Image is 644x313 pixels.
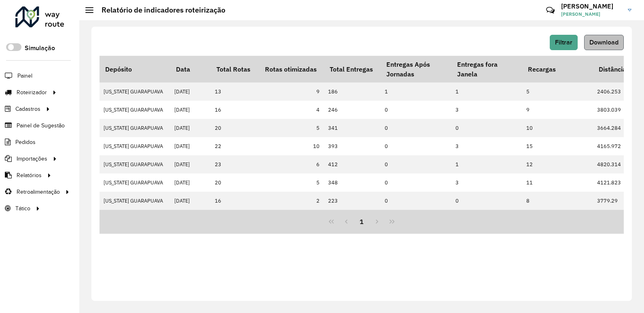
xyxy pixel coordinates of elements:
[25,43,55,53] label: Simulação
[522,101,593,119] td: 9
[100,173,170,192] td: [US_STATE] GUARAPUAVA
[561,11,622,18] span: [PERSON_NAME]
[259,173,324,192] td: 5
[100,56,170,82] th: Depósito
[381,56,451,82] th: Entregas Após Jornadas
[259,137,324,155] td: 10
[211,56,259,82] th: Total Rotas
[100,82,170,101] td: [US_STATE] GUARAPUAVA
[381,137,451,155] td: 0
[555,39,572,46] span: Filtrar
[522,56,593,82] th: Recargas
[522,192,593,210] td: 8
[17,171,42,180] span: Relatórios
[589,39,619,46] span: Download
[259,155,324,173] td: 6
[522,155,593,173] td: 12
[100,101,170,119] td: [US_STATE] GUARAPUAVA
[522,119,593,137] td: 10
[451,155,522,173] td: 1
[170,173,211,192] td: [DATE]
[259,192,324,210] td: 2
[522,173,593,192] td: 11
[324,56,381,82] th: Total Entregas
[259,119,324,137] td: 5
[17,72,32,80] span: Painel
[170,155,211,173] td: [DATE]
[211,82,259,101] td: 13
[381,173,451,192] td: 0
[381,82,451,101] td: 1
[170,137,211,155] td: [DATE]
[211,173,259,192] td: 20
[324,101,381,119] td: 246
[17,154,47,163] span: Importações
[451,173,522,192] td: 3
[324,119,381,137] td: 341
[170,192,211,210] td: [DATE]
[211,101,259,119] td: 16
[550,35,578,50] button: Filtrar
[100,192,170,210] td: [US_STATE] GUARAPUAVA
[381,119,451,137] td: 0
[381,101,451,119] td: 0
[211,119,259,137] td: 20
[451,82,522,101] td: 1
[451,137,522,155] td: 3
[324,82,381,101] td: 186
[542,2,559,19] a: Contato Rápido
[170,82,211,101] td: [DATE]
[170,101,211,119] td: [DATE]
[15,105,40,113] span: Cadastros
[211,137,259,155] td: 22
[17,88,47,97] span: Roteirizador
[170,56,211,82] th: Data
[100,137,170,155] td: [US_STATE] GUARAPUAVA
[381,155,451,173] td: 0
[522,137,593,155] td: 15
[211,155,259,173] td: 23
[381,192,451,210] td: 0
[522,82,593,101] td: 5
[451,192,522,210] td: 0
[93,6,225,15] h2: Relatório de indicadores roteirização
[17,121,65,130] span: Painel de Sugestão
[100,119,170,137] td: [US_STATE] GUARAPUAVA
[354,214,369,229] button: 1
[324,192,381,210] td: 223
[259,82,324,101] td: 9
[451,119,522,137] td: 0
[15,138,36,146] span: Pedidos
[100,155,170,173] td: [US_STATE] GUARAPUAVA
[15,204,30,213] span: Tático
[259,101,324,119] td: 4
[259,56,324,82] th: Rotas otimizadas
[170,119,211,137] td: [DATE]
[451,56,522,82] th: Entregas fora Janela
[451,101,522,119] td: 3
[324,137,381,155] td: 393
[561,2,622,10] h3: [PERSON_NAME]
[324,173,381,192] td: 348
[324,155,381,173] td: 412
[17,188,60,196] span: Retroalimentação
[584,35,624,50] button: Download
[211,192,259,210] td: 16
